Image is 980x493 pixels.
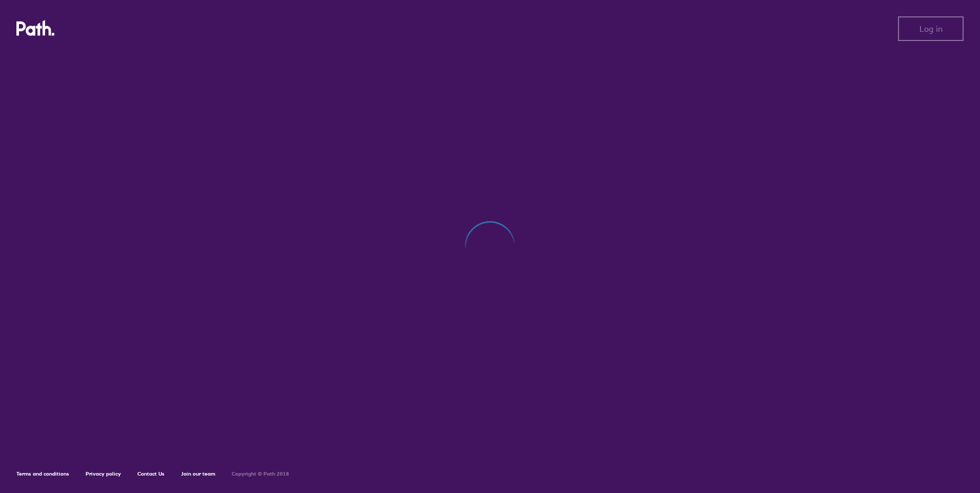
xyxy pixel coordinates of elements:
[920,24,943,33] span: Log in
[181,470,215,477] a: Join our team
[898,16,964,41] button: Log in
[137,470,165,477] a: Contact Us
[86,470,121,477] a: Privacy policy
[16,470,69,477] a: Terms and conditions
[232,471,289,477] h6: Copyright © Path 2018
